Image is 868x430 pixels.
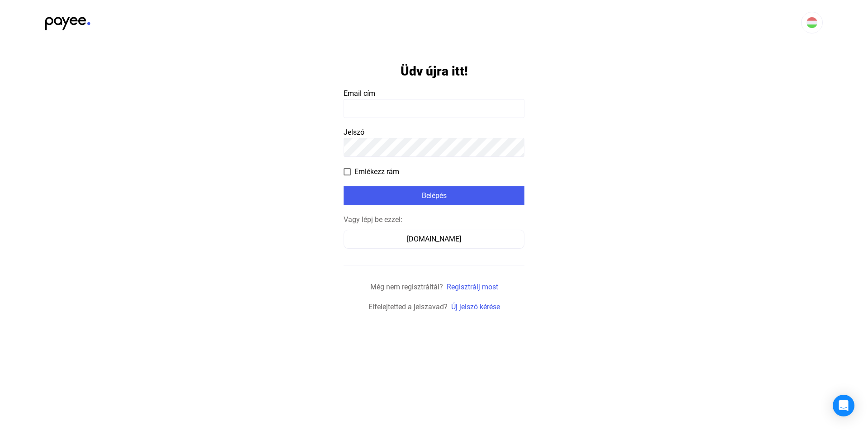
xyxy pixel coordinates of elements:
span: Emlékezz rám [354,166,399,177]
div: [DOMAIN_NAME] [347,234,521,245]
div: Vagy lépj be ezzel: [344,214,524,225]
img: black-payee-blue-dot.svg [45,12,90,30]
span: Email cím [344,89,375,98]
button: [DOMAIN_NAME] [344,230,524,249]
a: [DOMAIN_NAME] [344,235,524,243]
h1: Üdv újra itt! [401,63,468,79]
span: Még nem regisztráltál? [370,283,443,291]
img: HU [807,17,817,28]
div: Belépés [346,190,522,201]
button: Belépés [344,186,524,205]
div: Open Intercom Messenger [833,395,854,416]
a: Regisztrálj most [447,283,498,291]
a: Új jelszó kérése [451,302,500,311]
button: HU [801,12,823,33]
span: Jelszó [344,128,364,137]
span: Elfelejtetted a jelszavad? [368,302,448,311]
